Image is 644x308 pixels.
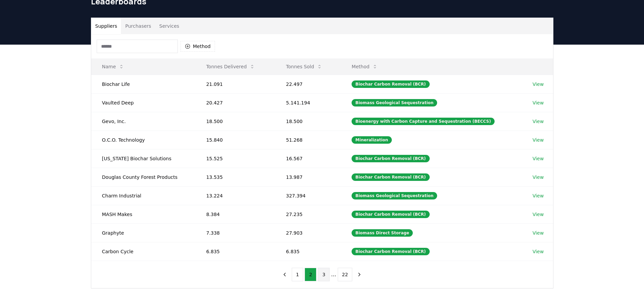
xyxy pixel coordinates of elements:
td: 21.091 [195,75,275,93]
button: Method [346,60,383,73]
button: 22 [338,268,353,281]
td: MASH Makes [91,205,195,223]
td: 18.500 [195,112,275,131]
button: 1 [292,268,304,281]
a: View [532,174,544,181]
td: Douglas County Forest Products [91,168,195,186]
td: 6.835 [275,242,341,261]
a: View [532,118,544,125]
td: 6.835 [195,242,275,261]
td: 7.338 [195,223,275,242]
button: next page [354,268,365,281]
button: Method [181,41,215,52]
div: Biochar Carbon Removal (BCR) [352,248,429,255]
div: Biochar Carbon Removal (BCR) [352,173,429,181]
td: 27.235 [275,205,341,223]
td: 16.567 [275,149,341,168]
td: 13.987 [275,168,341,186]
a: View [532,230,544,236]
button: 2 [305,268,316,281]
td: [US_STATE] Biochar Solutions [91,149,195,168]
td: 20.427 [195,93,275,112]
td: 13.224 [195,186,275,205]
button: Suppliers [91,18,121,34]
td: Graphyte [91,223,195,242]
div: Bioenergy with Carbon Capture and Sequestration (BECCS) [352,118,495,125]
a: View [532,99,544,106]
td: 5.141.194 [275,93,341,112]
a: View [532,137,544,143]
td: 18.500 [275,112,341,131]
a: View [532,81,544,88]
button: Purchasers [121,18,155,34]
button: Tonnes Sold [281,60,328,73]
td: 8.384 [195,205,275,223]
td: Vaulted Deep [91,93,195,112]
td: Carbon Cycle [91,242,195,261]
td: Gevo, Inc. [91,112,195,131]
div: Mineralization [352,136,392,144]
td: 15.840 [195,131,275,149]
button: Name [97,60,129,73]
a: View [532,192,544,199]
td: Charm Industrial [91,186,195,205]
td: O.C.O. Technology [91,131,195,149]
div: Biochar Carbon Removal (BCR) [352,155,429,162]
td: 22.497 [275,75,341,93]
div: Biochar Carbon Removal (BCR) [352,211,429,218]
td: 51.268 [275,131,341,149]
div: Biomass Direct Storage [352,229,413,237]
button: previous page [279,268,290,281]
a: View [532,248,544,255]
a: View [532,211,544,218]
button: Tonnes Delivered [201,60,260,73]
div: Biomass Geological Sequestration [352,99,437,106]
button: Services [155,18,183,34]
button: 3 [318,268,330,281]
td: 327.394 [275,186,341,205]
div: Biochar Carbon Removal (BCR) [352,80,429,88]
td: Biochar Life [91,75,195,93]
li: ... [331,270,336,279]
a: View [532,155,544,162]
td: 27.903 [275,223,341,242]
td: 15.525 [195,149,275,168]
td: 13.535 [195,168,275,186]
div: Biomass Geological Sequestration [352,192,437,199]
